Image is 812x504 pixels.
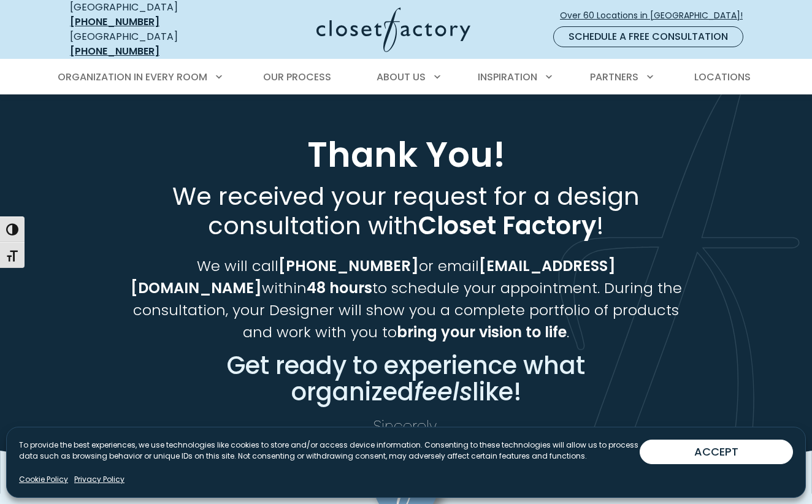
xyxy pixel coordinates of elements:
[397,322,567,342] strong: bring your vision to life
[559,5,753,26] a: Over 60 Locations in [GEOGRAPHIC_DATA]!
[263,70,331,84] span: Our Process
[694,70,751,84] span: Locations
[478,70,537,84] span: Inspiration
[418,208,596,243] strong: Closet Factory
[19,474,68,485] a: Cookie Policy
[70,44,159,58] a: [PHONE_NUMBER]
[58,70,207,84] span: Organization in Every Room
[590,70,638,84] span: Partners
[560,9,753,22] span: Over 60 Locations in [GEOGRAPHIC_DATA]!
[70,29,220,59] div: [GEOGRAPHIC_DATA]
[172,179,640,243] span: We received your request for a design consultation with !
[278,256,419,276] strong: [PHONE_NUMBER]
[131,256,682,342] span: We will call or email within to schedule your appointment. During the consultation, your Designer...
[414,375,472,409] em: feels
[307,278,372,298] strong: 48 hours
[74,474,124,485] a: Privacy Policy
[316,7,470,52] img: Closet Factory Logo
[377,70,426,84] span: About Us
[19,440,640,462] p: To provide the best experiences, we use technologies like cookies to store and/or access device i...
[67,134,745,177] h1: Thank You!
[49,60,763,94] nav: Primary Menu
[553,26,743,47] a: Schedule a Free Consultation
[227,348,585,408] span: Get ready to experience what organized like!
[70,15,159,29] a: [PHONE_NUMBER]
[373,416,439,436] span: Sincerely,
[640,440,793,464] button: ACCEPT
